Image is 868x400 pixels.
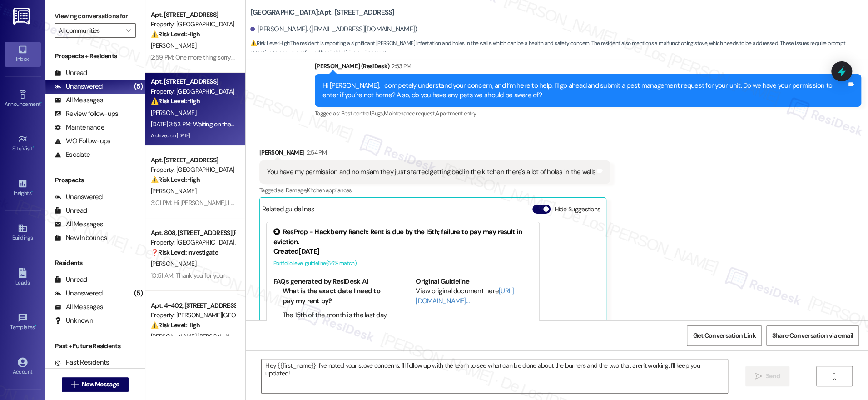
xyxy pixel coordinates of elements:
div: Unread [55,275,87,285]
i:  [71,381,78,388]
strong: ⚠️ Risk Level: High [151,97,200,105]
i:  [755,373,762,380]
div: Property: [GEOGRAPHIC_DATA] Apartments [151,238,235,247]
strong: ❓ Risk Level: Investigate [151,248,218,256]
div: Related guidelines [262,205,315,218]
div: [PERSON_NAME] [259,148,610,160]
button: Share Conversation via email [766,325,859,346]
div: All Messages [55,302,103,312]
a: Leads [5,265,41,290]
strong: ⚠️ Risk Level: High [151,30,200,38]
div: Hi [PERSON_NAME], I completely understand your concern, and I’m here to help. I’ll go ahead and s... [322,81,847,100]
span: Maintenance request , [384,110,436,117]
div: All Messages [55,95,103,105]
strong: ⚠️ Risk Level: High [151,175,200,184]
button: Send [745,366,789,386]
div: Apt. [STREET_ADDRESS] [151,155,235,165]
span: [PERSON_NAME] [151,260,196,268]
div: Archived on [DATE] [150,130,236,141]
span: • [33,144,34,150]
a: [URL][DOMAIN_NAME]… [416,286,514,305]
div: (5) [132,80,145,94]
div: [PERSON_NAME]. ([EMAIL_ADDRESS][DOMAIN_NAME]) [250,25,417,34]
div: New Inbounds [55,233,107,243]
span: [PERSON_NAME] [PERSON_NAME] [151,332,243,340]
i:  [126,27,131,34]
img: ResiDesk Logo [13,8,32,25]
span: Get Conversation Link [693,331,755,340]
span: • [35,323,36,329]
div: Created [DATE] [273,247,532,256]
span: [PERSON_NAME] [151,41,196,50]
div: Portfolio level guideline ( 66 % match) [273,259,532,268]
div: Tagged as: [315,107,861,120]
span: Apartment entry [436,110,476,117]
div: Property: [GEOGRAPHIC_DATA] [151,20,235,29]
div: [PERSON_NAME] (ResiDesk) [315,61,861,74]
span: • [40,100,42,106]
span: Share Conversation via email [772,331,853,340]
div: [DATE] 3:53 PM: Waiting on the [DEMOGRAPHIC_DATA] to pay it they should be reaching out they had ... [151,120,618,128]
span: Damage , [286,186,307,194]
li: The 15th of the month is the last day to pay rent before eviction proceedings are initiated. [283,310,390,340]
input: All communities [59,23,121,38]
div: Past + Future Residents [45,341,145,351]
button: Get Conversation Link [687,325,761,346]
div: Unread [55,206,87,215]
div: ResProp - Hackberry Ranch: Rent is due by the 15th; failure to pay may result in eviction. [273,227,532,247]
span: [PERSON_NAME] [151,187,196,195]
div: 2:53 PM [389,61,411,71]
div: Unanswered [55,192,103,202]
span: Send [766,371,780,381]
span: Bugs , [371,110,384,117]
span: New Message [82,380,119,389]
div: You have my permission and no ma'am they just started getting bad in the kitchen there's a lot of... [267,167,595,177]
div: Apt. 4~402, [STREET_ADDRESS] [151,301,235,310]
a: Templates • [5,310,41,335]
div: Property: [GEOGRAPHIC_DATA] [151,165,235,175]
b: Original Guideline [416,277,469,286]
div: 2:54 PM [304,148,326,157]
div: Property: [PERSON_NAME][GEOGRAPHIC_DATA] Apartments [151,310,235,320]
div: Apt. [STREET_ADDRESS] [151,77,235,86]
span: Pest control , [341,110,372,117]
div: Tagged as: [259,184,610,197]
a: Inbox [5,42,41,66]
div: (5) [132,286,145,300]
label: Hide Suggestions [554,205,600,214]
div: Residents [45,258,145,268]
a: Insights • [5,176,41,200]
div: WO Follow-ups [55,136,110,146]
div: 10:51 AM: Thank you for your message. Our offices are currently closed, but we will contact you w... [151,271,684,280]
div: Apt. [STREET_ADDRESS] [151,10,235,20]
div: Apt. 808, [STREET_ADDRESS][PERSON_NAME] [151,228,235,238]
div: Unread [55,68,87,78]
b: [GEOGRAPHIC_DATA]: Apt. [STREET_ADDRESS] [250,8,395,17]
a: Account [5,355,41,379]
div: Prospects + Residents [45,51,145,61]
div: All Messages [55,220,103,229]
div: Prospects [45,175,145,185]
button: New Message [62,377,129,392]
div: Review follow-ups [55,109,118,119]
strong: ⚠️ Risk Level: High [151,321,200,329]
i:  [831,373,838,380]
a: Buildings [5,220,41,245]
span: Kitchen appliances [307,186,352,194]
label: Viewing conversations for [55,9,136,23]
a: Site Visit • [5,131,41,156]
strong: ⚠️ Risk Level: High [250,40,289,47]
li: What is the exact date I need to pay my rent by? [283,286,390,306]
div: Unanswered [55,82,103,91]
div: Escalate [55,150,90,160]
div: View original document here [416,286,532,306]
textarea: Hey {{first_name}}! I've noted your stove concerns. I'll follow up with the team to see what can ... [262,359,728,393]
span: : The resident is reporting a significant [PERSON_NAME] infestation and holes in the walls, which... [250,39,868,58]
div: Property: [GEOGRAPHIC_DATA] [151,87,235,96]
b: FAQs generated by ResiDesk AI [273,277,368,286]
div: 2:59 PM: One more thing sorry I had mentioned the stove on the new paperwork cause the burners do... [151,53,777,61]
span: • [31,189,33,195]
div: Past Residents [55,358,109,367]
div: Unanswered [55,289,103,298]
div: Unknown [55,316,93,325]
